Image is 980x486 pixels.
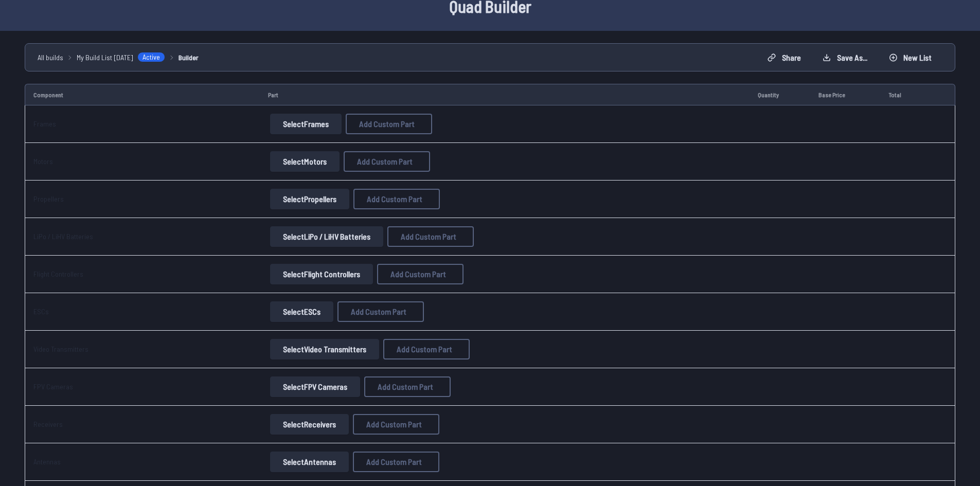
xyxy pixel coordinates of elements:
a: SelectMotors [268,151,342,172]
button: Add Custom Part [377,264,464,284]
button: Add Custom Part [387,226,474,247]
button: SelectAntennas [270,452,349,472]
a: SelectReceivers [268,414,351,435]
td: Component [25,84,260,105]
a: Propellers [33,194,64,203]
a: ESCs [33,307,49,316]
a: Flight Controllers [33,269,83,278]
a: SelectFPV Cameras [268,376,362,397]
button: Add Custom Part [353,414,439,435]
button: SelectMotors [270,151,340,172]
span: Add Custom Part [367,195,422,203]
button: Share [759,49,810,66]
button: Add Custom Part [344,151,430,172]
button: Add Custom Part [353,189,440,209]
button: SelectLiPo / LiHV Batteries [270,226,383,247]
a: Builder [179,52,199,63]
span: Add Custom Part [359,120,415,128]
span: Add Custom Part [390,270,446,278]
a: FPV Cameras [33,382,73,391]
td: Base Price [810,84,880,105]
button: Add Custom Part [337,301,424,322]
a: Frames [33,119,56,128]
a: SelectPropellers [268,189,351,209]
a: Video Transmitters [33,345,88,353]
button: Add Custom Part [364,376,451,397]
span: My Build List [DATE] [77,52,133,63]
button: Add Custom Part [346,114,432,134]
span: Add Custom Part [401,232,456,241]
a: LiPo / LiHV Batteries [33,232,93,241]
span: Add Custom Part [366,420,422,428]
button: SelectPropellers [270,189,349,209]
span: Add Custom Part [357,157,413,166]
button: SelectFPV Cameras [270,376,360,397]
td: Total [880,84,928,105]
button: Add Custom Part [383,339,470,359]
td: Part [260,84,750,105]
button: SelectVideo Transmitters [270,339,379,359]
a: SelectFrames [268,114,344,134]
span: Add Custom Part [378,383,433,391]
a: Motors [33,157,53,166]
a: All builds [38,52,63,63]
a: SelectVideo Transmitters [268,339,381,359]
button: New List [880,49,940,66]
button: SelectFlight Controllers [270,264,373,284]
button: Save as... [814,49,876,66]
button: SelectReceivers [270,414,349,435]
span: Add Custom Part [366,458,422,466]
a: SelectAntennas [268,452,351,472]
a: SelectLiPo / LiHV Batteries [268,226,385,247]
span: Add Custom Part [397,345,452,353]
a: Receivers [33,420,63,428]
a: SelectESCs [268,301,335,322]
button: SelectESCs [270,301,333,322]
a: SelectFlight Controllers [268,264,375,284]
button: SelectFrames [270,114,342,134]
button: Add Custom Part [353,452,439,472]
a: My Build List [DATE]Active [77,52,165,63]
td: Quantity [750,84,810,105]
a: Antennas [33,457,61,466]
span: Active [137,52,165,62]
span: Add Custom Part [351,308,406,316]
